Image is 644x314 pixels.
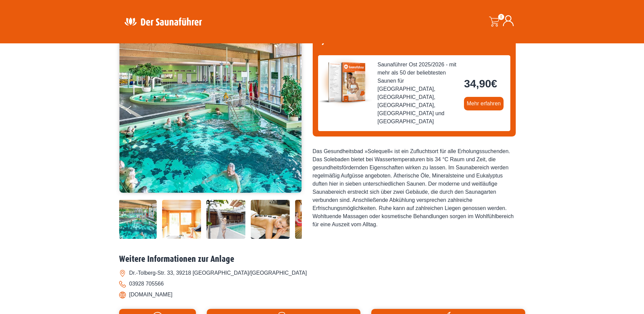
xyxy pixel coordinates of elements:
div: Das Gesundheitsbad »Solequell« ist ein Zufluchtsort für alle Erholungssuchenden. Das Solebaden bi... [313,147,516,229]
span: Saunaführer Ost 2025/2026 - mit mehr als 50 der beliebtesten Saunen für [GEOGRAPHIC_DATA], [GEOGR... [378,61,459,126]
span: € [491,78,497,90]
button: Previous [126,103,143,120]
bdi: 34,90 [464,78,497,90]
li: Dr.-Tolberg-Str. 33, 39218 [GEOGRAPHIC_DATA]/[GEOGRAPHIC_DATA] [119,268,525,278]
img: der-saunafuehrer-2025-ost.jpg [318,55,372,109]
span: 0 [498,14,504,20]
h2: Weitere Informationen zur Anlage [119,254,525,265]
li: 03928 705566 [119,278,525,289]
button: Next [287,103,304,120]
a: Mehr erfahren [464,97,504,110]
li: [DOMAIN_NAME] [119,289,525,300]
